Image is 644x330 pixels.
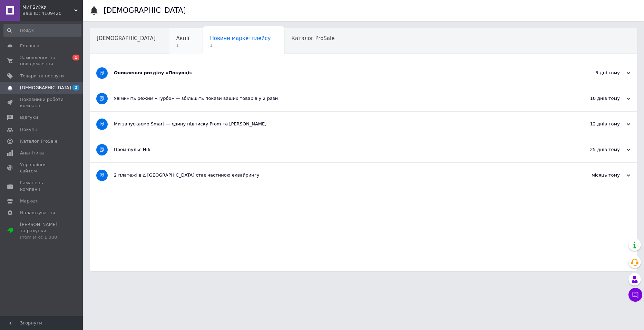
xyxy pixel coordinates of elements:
[20,162,64,174] span: Управління сайтом
[20,55,64,67] span: Замовлення та повідомлення
[114,172,561,178] div: 2 платежі від [GEOGRAPHIC_DATA] стає частиною еквайрингу
[20,138,57,144] span: Каталог ProSale
[20,198,38,204] span: Маркет
[20,234,64,241] div: Prom мікс 1 000
[20,85,71,91] span: [DEMOGRAPHIC_DATA]
[114,95,561,102] div: Увімкніть режим «Турбо» — збільшіть покази ваших товарів у 2 рази
[72,85,79,91] span: 2
[561,121,630,127] div: 12 днів тому
[20,114,38,121] span: Відгуки
[20,221,64,241] span: [PERSON_NAME] та рахунки
[104,6,186,15] h1: [DEMOGRAPHIC_DATA]
[561,70,630,76] div: 3 дні тому
[114,147,561,153] div: Пром-пульс №6
[22,4,74,10] span: МИРБИЖУ
[97,35,156,41] span: [DEMOGRAPHIC_DATA]
[3,24,81,37] input: Пошук
[72,55,79,60] span: 1
[210,35,271,41] span: Новини маркетплейсу
[561,147,630,153] div: 25 днів тому
[20,180,64,192] span: Гаманець компанії
[20,43,39,49] span: Головна
[628,288,642,302] button: Чат з покупцем
[20,126,39,133] span: Покупці
[114,70,561,76] div: Оновлення розділу «Покупці»
[561,95,630,102] div: 10 днів тому
[20,210,55,216] span: Налаштування
[291,35,334,41] span: Каталог ProSale
[561,172,630,178] div: місяць тому
[22,10,83,17] div: Ваш ID: 4109420
[176,35,189,41] span: Акції
[210,43,271,48] span: 1
[20,150,44,156] span: Аналітика
[176,43,189,48] span: 1
[20,73,64,79] span: Товари та послуги
[20,96,64,109] span: Показники роботи компанії
[114,121,561,127] div: Ми запускаємо Smart — єдину підписку Prom та [PERSON_NAME]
